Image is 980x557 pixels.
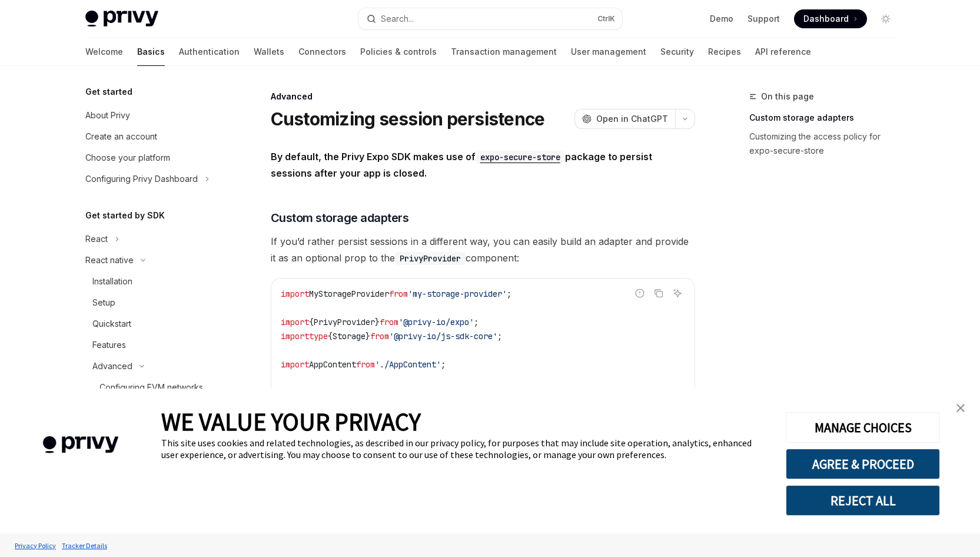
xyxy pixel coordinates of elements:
span: '@privy-io/expo' [398,317,474,327]
a: Configuring EVM networks [76,377,227,398]
button: Report incorrect code [632,286,647,301]
button: Open search [358,8,622,29]
span: type [309,331,328,342]
span: const [281,387,304,398]
span: from [370,331,389,342]
span: Storage [351,387,384,398]
a: Tracker Details [59,535,110,556]
span: Ctrl K [597,14,615,24]
a: About Privy [76,105,227,126]
button: Toggle dark mode [876,9,895,28]
a: Recipes [708,38,741,66]
a: User management [571,38,646,66]
span: On this page [761,89,814,104]
span: Storage [333,331,366,342]
code: expo-secure-store [476,151,565,164]
span: Custom storage adapters [271,210,409,226]
img: close banner [956,404,965,412]
button: Toggle Advanced section [76,356,227,377]
h5: Get started by SDK [85,208,165,223]
a: Transaction management [451,38,557,66]
button: Copy the contents from the code block [651,286,666,301]
span: ; [497,331,502,342]
a: Security [660,38,694,66]
div: React [85,232,108,246]
h5: Get started [85,85,132,99]
button: REJECT ALL [786,485,940,516]
div: Advanced [92,359,132,373]
h1: Customizing session persistence [271,108,545,130]
div: Features [92,338,126,352]
a: Privacy Policy [12,535,59,556]
span: WE VALUE YOUR PRIVACY [161,406,421,437]
a: Create an account [76,126,227,147]
span: ; [441,359,446,370]
span: AppContent [309,359,356,370]
a: Policies & controls [360,38,437,66]
button: Toggle Configuring Privy Dashboard section [76,168,227,190]
div: Choose your platform [85,151,170,165]
div: This site uses cookies and related technologies, as described in our privacy policy, for purposes... [161,437,768,460]
span: = [384,387,389,398]
img: light logo [85,11,158,27]
span: Open in ChatGPT [596,113,668,125]
a: Setup [76,292,227,313]
span: '@privy-io/js-sdk-core' [389,331,497,342]
button: AGREE & PROCEED [786,449,940,479]
a: Demo [710,13,733,25]
span: import [281,331,309,342]
a: expo-secure-store [476,151,565,163]
span: { [309,317,314,327]
span: { [389,387,394,398]
span: myStorage [304,387,347,398]
span: If you’d rather persist sessions in a different way, you can easily build an adapter and provide ... [271,233,695,266]
a: API reference [755,38,811,66]
span: 'my-storage-provider' [408,289,507,299]
div: Installation [92,274,132,289]
a: Wallets [254,38,284,66]
span: from [389,289,408,299]
div: Setup [92,296,115,310]
span: ; [474,317,479,327]
div: Create an account [85,130,157,144]
div: About Privy [85,108,130,122]
a: Choose your platform [76,147,227,168]
a: Features [76,334,227,356]
a: close banner [949,396,972,420]
span: import [281,359,309,370]
a: Connectors [298,38,346,66]
button: Toggle React section [76,228,227,250]
span: { [328,331,333,342]
div: Advanced [271,91,695,102]
span: PrivyProvider [314,317,375,327]
a: Welcome [85,38,123,66]
div: Configuring EVM networks [99,380,203,394]
a: Quickstart [76,313,227,334]
a: Dashboard [794,9,867,28]
span: from [356,359,375,370]
span: import [281,289,309,299]
strong: By default, the Privy Expo SDK makes use of package to persist sessions after your app is closed. [271,151,652,179]
button: Ask AI [670,286,685,301]
div: Configuring Privy Dashboard [85,172,198,186]
button: MANAGE CHOICES [786,412,940,443]
a: Custom storage adapters [749,108,905,127]
span: : [347,387,351,398]
div: React native [85,253,134,267]
div: Quickstart [92,317,131,331]
img: company logo [18,419,144,470]
span: ; [507,289,511,299]
a: Basics [137,38,165,66]
button: Toggle React native section [76,250,227,271]
span: MyStorageProvider [309,289,389,299]
div: Search... [381,12,414,26]
code: PrivyProvider [395,252,466,265]
a: Customizing the access policy for expo-secure-store [749,127,905,160]
span: from [380,317,398,327]
span: } [366,331,370,342]
button: Open in ChatGPT [574,109,675,129]
a: Installation [76,271,227,292]
span: './AppContent' [375,359,441,370]
span: import [281,317,309,327]
span: Dashboard [803,13,849,25]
